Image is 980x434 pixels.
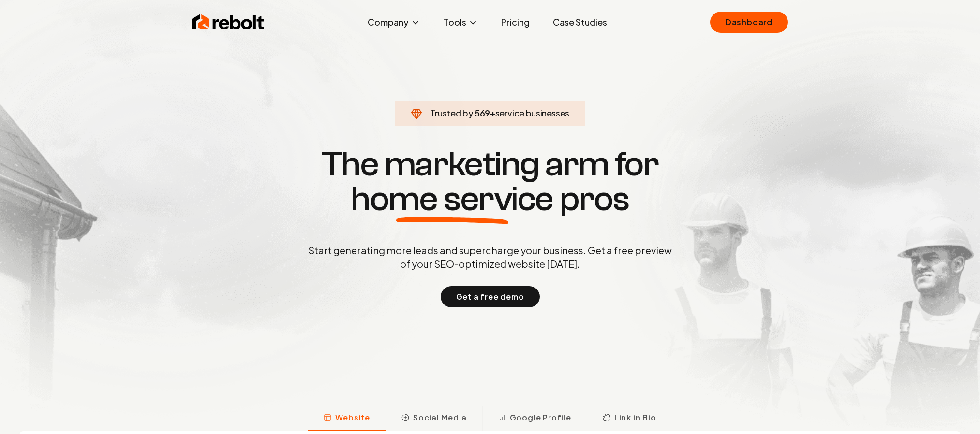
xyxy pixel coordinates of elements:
a: Case Studies [545,13,615,32]
button: Website [308,406,386,431]
p: Start generating more leads and supercharge your business. Get a free preview of your SEO-optimiz... [306,244,674,271]
button: Link in Bio [587,406,672,431]
span: Website [335,412,370,423]
span: Social Media [413,412,467,423]
h1: The marketing arm for pros [258,147,722,217]
button: Google Profile [482,406,587,431]
a: Dashboard [710,12,788,33]
span: Link in Bio [614,412,656,423]
span: Google Profile [510,412,571,423]
span: service businesses [495,107,570,118]
button: Social Media [386,406,482,431]
button: Company [360,13,428,32]
button: Get a free demo [441,286,540,307]
span: + [490,107,495,118]
span: Trusted by [430,107,473,118]
button: Tools [436,13,486,32]
span: home service [351,182,553,217]
span: 569 [475,106,490,120]
img: Rebolt Logo [192,13,265,32]
a: Pricing [493,13,537,32]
